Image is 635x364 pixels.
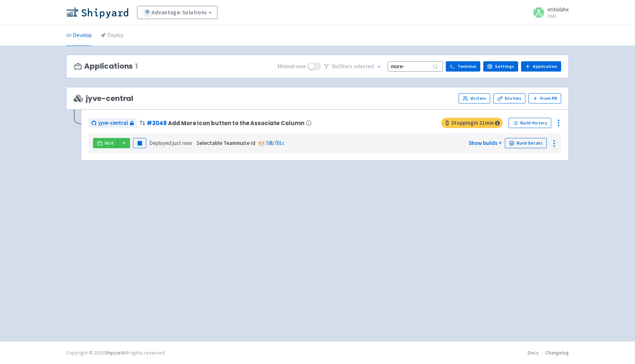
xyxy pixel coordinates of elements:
[528,7,569,18] a: entiolahx User
[469,139,502,146] a: Show builds +
[172,139,192,146] time: just now
[521,61,561,72] a: Application
[147,119,166,127] a: #2048
[548,6,569,13] span: entiolahx
[388,61,443,71] input: Search...
[332,62,374,71] span: No filter s
[98,119,128,127] span: jyve-central
[137,6,218,19] a: Advantage-Solutions
[493,93,525,103] a: Env Vars
[104,349,124,356] a: Shipyard
[528,93,561,103] button: From PR
[66,349,166,357] div: Copyright © 2025 All rights reserved.
[89,118,137,128] a: jyve-central
[483,61,518,72] a: Settings
[441,118,503,128] span: Stopping in 21 min
[133,138,146,148] button: Pause
[354,63,374,70] span: selected
[74,62,138,70] h3: Applications
[266,139,284,146] a: 58b781c
[545,349,569,356] a: Changelog
[74,94,133,103] span: jyve-central
[446,61,480,72] a: Terminal
[528,349,539,356] a: Docs
[66,25,92,46] a: Develop
[277,62,306,71] span: Minimal view
[548,14,569,18] small: User
[135,62,138,70] span: 1
[149,139,192,146] span: Deployed
[66,7,128,18] img: Shipyard logo
[93,138,118,148] a: Visit
[509,118,551,128] a: Build History
[197,139,255,146] strong: Selectable Teammate id
[459,93,490,103] a: Visitors
[101,25,123,46] a: Deploy
[105,140,114,146] span: Visit
[168,120,304,126] span: Add More Icon button to the Associate Column
[505,138,547,148] a: Build Details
